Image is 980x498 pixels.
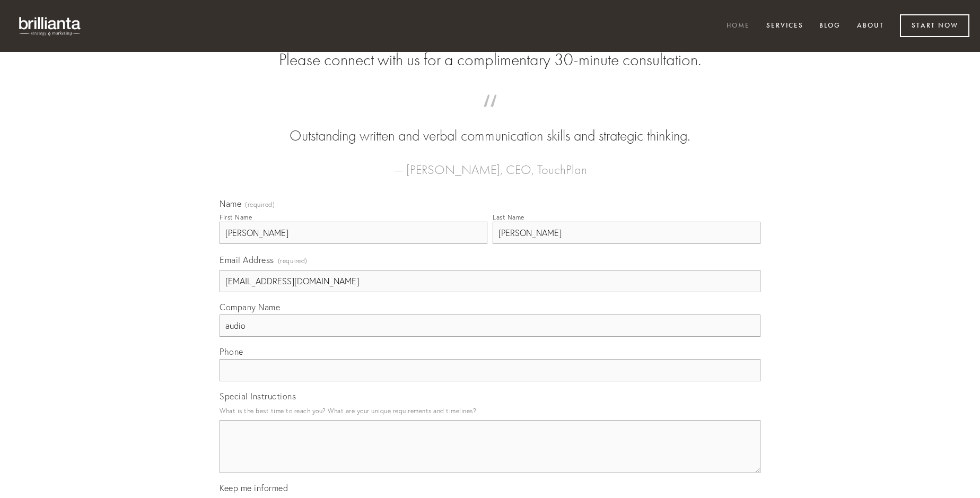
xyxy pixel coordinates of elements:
[812,18,847,35] a: Blog
[850,18,891,35] a: About
[220,213,252,221] div: First Name
[759,18,810,35] a: Services
[237,105,743,146] blockquote: Outstanding written and verbal communication skills and strategic thinking.
[278,254,308,268] span: (required)
[237,146,743,180] figcaption: — [PERSON_NAME], CEO, TouchPlan
[220,198,241,209] span: Name
[220,391,296,401] span: Special Instructions
[900,14,969,37] a: Start Now
[220,255,274,265] span: Email Address
[237,105,743,126] span: “
[493,213,524,221] div: Last Name
[720,18,757,35] a: Home
[220,302,280,312] span: Company Name
[220,50,760,70] h2: Please connect with us for a complimentary 30-minute consultation.
[220,404,760,418] p: What is the best time to reach you? What are your unique requirements and timelines?
[220,346,243,357] span: Phone
[220,483,288,493] span: Keep me informed
[245,202,275,208] span: (required)
[11,11,90,41] img: brillianta - research, strategy, marketing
